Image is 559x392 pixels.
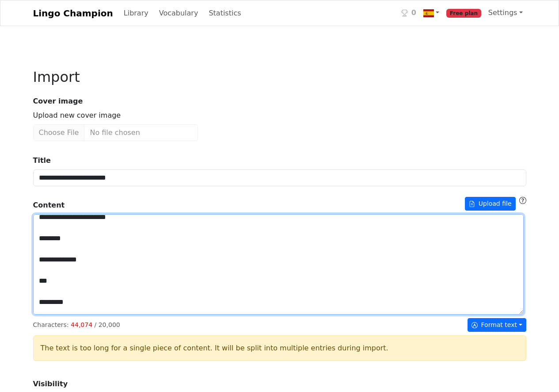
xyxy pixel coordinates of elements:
[33,156,51,165] strong: Title
[446,9,481,18] span: Free plan
[465,197,516,211] button: Content
[33,380,68,388] strong: Visibility
[33,4,113,22] a: Lingo Champion
[411,8,416,18] span: 0
[33,320,120,330] p: Characters : / 20,000
[423,8,434,19] img: es.svg
[485,4,526,22] a: Settings
[71,321,92,328] span: 44,074
[120,4,152,22] a: Library
[205,4,244,22] a: Statistics
[33,110,121,121] label: Upload new cover image
[443,4,485,22] a: Free plan
[156,4,202,22] a: Vocabulary
[33,335,526,361] div: The text is too long for a single piece of content. It will be split into multiple entries during...
[33,200,65,211] strong: Content
[398,4,420,22] a: 0
[468,318,526,332] button: Format text
[28,96,532,107] strong: Cover image
[33,69,526,85] h2: Import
